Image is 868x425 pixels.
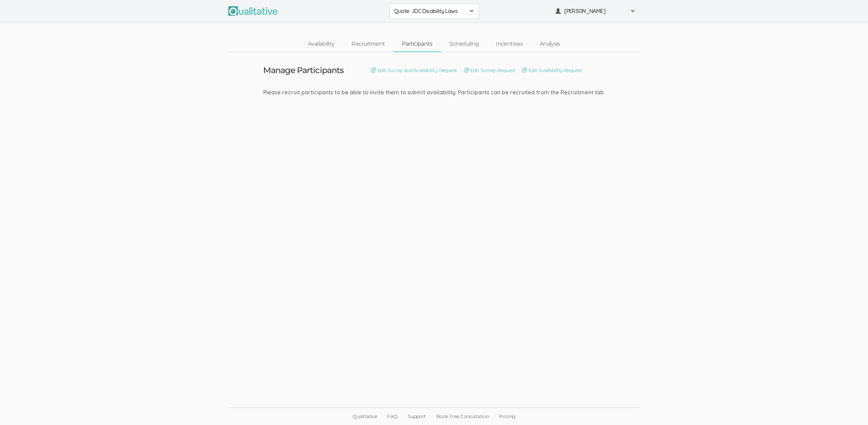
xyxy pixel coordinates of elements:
a: Recruitment [343,37,393,51]
a: FAQ [382,408,402,425]
img: Qualitative [228,6,278,16]
a: Edit Survey Request [464,67,515,74]
a: Support [403,408,431,425]
a: Qualitative [347,408,382,425]
a: Scheduling [441,37,488,51]
a: Edit Availability Request [522,67,582,74]
a: Edit Survey and Availability Request [371,67,457,74]
a: Participants [393,37,441,51]
h3: Manage Participants [263,66,344,75]
button: Quote: JDC Disability Laws [390,3,479,19]
span: Quote: JDC Disability Laws [394,7,465,15]
iframe: Chat Widget [834,392,868,425]
a: Book Free Consultation [431,408,494,425]
button: [PERSON_NAME] [551,3,640,19]
div: Please recruit participants to be able to invite them to submit availability. Participants can be... [263,88,605,96]
a: Analysis [531,37,569,51]
a: Availability [299,37,343,51]
a: Incentives [487,37,531,51]
a: Pricing [494,408,520,425]
span: [PERSON_NAME] [564,7,626,15]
